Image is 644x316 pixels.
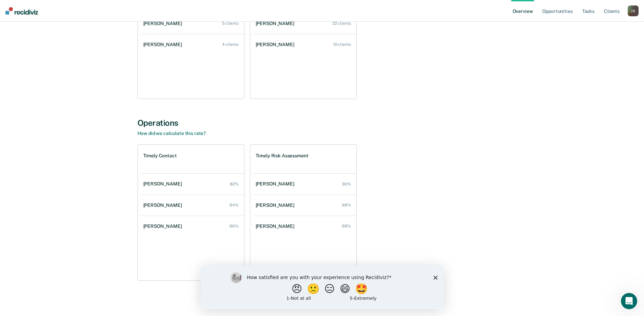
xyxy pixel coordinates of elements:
[143,181,185,187] div: [PERSON_NAME]
[253,14,356,33] a: [PERSON_NAME] 22 clients
[253,174,356,194] a: [PERSON_NAME] 90%
[137,118,507,128] div: Operations
[141,35,244,54] a: [PERSON_NAME] 4 clients
[143,42,185,47] div: [PERSON_NAME]
[222,21,239,26] div: 5 clients
[137,131,206,136] a: How did we calculate this rate?
[256,202,297,208] div: [PERSON_NAME]
[222,42,239,47] div: 4 clients
[253,35,356,54] a: [PERSON_NAME] 10 clients
[621,293,637,309] iframe: Intercom live chat
[628,5,639,16] button: JD
[143,202,185,208] div: [PERSON_NAME]
[342,203,351,208] div: 98%
[229,203,239,208] div: 94%
[230,182,239,186] div: 82%
[143,153,177,159] h1: Timely Contact
[333,42,351,47] div: 10 clients
[253,196,356,215] a: [PERSON_NAME] 98%
[141,196,244,215] a: [PERSON_NAME] 94%
[628,5,639,16] div: J D
[141,174,244,194] a: [PERSON_NAME] 82%
[143,21,185,26] div: [PERSON_NAME]
[256,153,309,159] h1: Timely Risk Assessment
[143,223,185,229] div: [PERSON_NAME]
[253,217,356,236] a: [PERSON_NAME] 98%
[332,21,351,26] div: 22 clients
[141,217,244,236] a: [PERSON_NAME] 96%
[141,14,244,33] a: [PERSON_NAME] 5 clients
[342,224,351,229] div: 98%
[201,265,444,309] iframe: Survey by Kim from Recidiviz
[342,182,351,186] div: 90%
[256,223,297,229] div: [PERSON_NAME]
[256,42,297,47] div: [PERSON_NAME]
[256,21,297,26] div: [PERSON_NAME]
[256,181,297,187] div: [PERSON_NAME]
[5,7,38,15] img: Recidiviz
[229,224,239,229] div: 96%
